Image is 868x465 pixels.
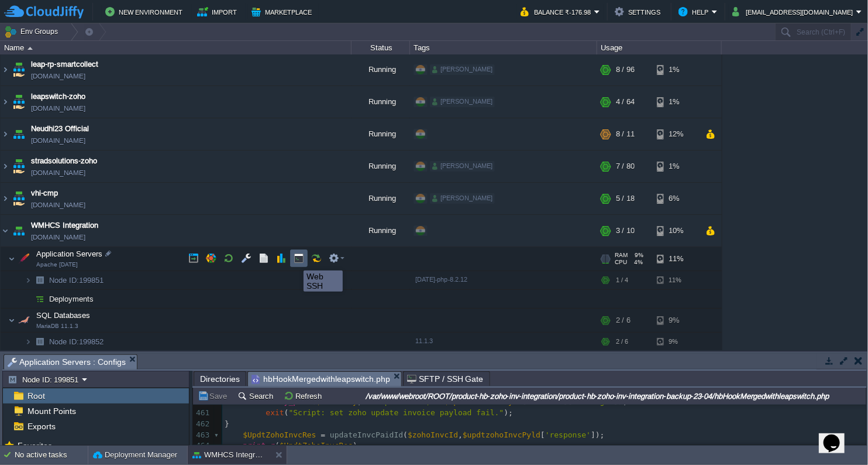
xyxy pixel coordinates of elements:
[458,430,463,439] span: ,
[598,41,721,54] div: Usage
[32,290,48,308] img: AMDAwAAAACH5BAEAAAAALAAAAAABAAEAAAICRAEAOw==
[25,391,47,401] a: Root
[193,408,212,419] div: 461
[352,151,410,182] div: Running
[243,430,316,439] span: $UpdtZohoInvcRes
[32,333,48,351] img: AMDAwAAAACH5BAEAAAAALAAAAAABAAEAAAICRAEAOw==
[289,408,504,417] span: "Script: set zoho update invoice payload fail."
[8,247,15,271] img: AMDAwAAAACH5BAEAAAAALAAAAAABAAEAAAICRAEAOw==
[31,91,85,102] a: leapswitch-zoho
[280,441,353,450] span: $UpdtZohoInvcRes
[225,419,229,428] span: }
[616,86,635,118] div: 4 / 64
[25,406,78,416] a: Mount Points
[408,430,458,439] span: $zohoInvcId
[430,97,495,107] div: [PERSON_NAME]
[48,337,105,347] a: Node ID:199852
[352,41,409,54] div: Status
[463,430,540,439] span: $updtzohoInvcPyld
[31,167,85,179] a: [DOMAIN_NAME]
[31,135,85,146] a: [DOMAIN_NAME]
[407,372,484,386] span: SFTP / SSH Gate
[1,86,10,118] img: AMDAwAAAACH5BAEAAAAALAAAAAABAAEAAAICRAEAOw==
[197,5,241,19] button: Import
[8,355,126,370] span: Application Servers : Configs
[616,54,635,86] div: 8 / 96
[8,374,82,385] button: Node ID: 199851
[48,275,105,285] span: 199851
[353,441,362,450] span: );
[4,23,62,40] button: Env Groups
[48,275,105,285] a: Node ID:199851
[11,215,27,247] img: AMDAwAAAACH5BAEAAAAALAAAAAABAAEAAAICRAEAOw==
[657,54,695,86] div: 1%
[615,259,627,266] span: CPU
[352,118,410,150] div: Running
[11,151,27,182] img: AMDAwAAAACH5BAEAAAAALAAAAAABAAEAAAICRAEAOw==
[31,220,98,231] span: WMHCS Integration
[819,418,856,453] iframe: chat widget
[616,151,635,182] div: 7 / 80
[411,41,597,54] div: Tags
[657,86,695,118] div: 1%
[31,123,89,135] span: Neudhi23 Official
[252,5,315,19] button: Marketplace
[31,102,85,114] a: [DOMAIN_NAME]
[243,441,275,450] span: print_r
[632,252,644,259] span: 9%
[321,430,325,439] span: =
[25,421,57,432] a: Exports
[615,252,628,259] span: RAM
[352,183,410,214] div: Running
[1,54,10,86] img: AMDAwAAAACH5BAEAAAAALAAAAAABAAEAAAICRAEAOw==
[4,5,84,19] img: CloudJiffy
[430,193,495,204] div: [PERSON_NAME]
[1,41,351,54] div: Name
[49,337,79,346] span: Node ID:
[25,271,32,289] img: AMDAwAAAACH5BAEAAAAALAAAAAABAAEAAAICRAEAOw==
[616,183,635,214] div: 5 / 18
[430,161,495,172] div: [PERSON_NAME]
[657,309,695,332] div: 9%
[352,86,410,118] div: Running
[616,215,635,247] div: 3 / 10
[27,47,33,50] img: AMDAwAAAACH5BAEAAAAALAAAAAABAAEAAAICRAEAOw==
[35,311,92,320] a: SQL DatabasesMariaDB 11.1.3
[48,294,95,304] span: Deployments
[330,430,403,439] span: updateInvcPaidId
[247,371,402,386] li: /var/www/webroot/ROOT/product-hb-zoho-inv-integration/product-hb-zoho-inv-integration-backup-23-0...
[678,5,712,19] button: Help
[415,276,467,283] span: [DATE]-php-8.2.12
[25,290,32,308] img: AMDAwAAAACH5BAEAAAAALAAAAAABAAEAAAICRAEAOw==
[657,151,695,182] div: 1%
[1,215,10,247] img: AMDAwAAAACH5BAEAAAAALAAAAAABAAEAAAICRAEAOw==
[266,408,284,417] span: exit
[36,261,78,268] span: Apache [DATE]
[657,118,695,150] div: 12%
[732,5,856,19] button: [EMAIL_ADDRESS][DOMAIN_NAME]
[11,86,27,118] img: AMDAwAAAACH5BAEAAAAALAAAAAABAAEAAAICRAEAOw==
[31,199,85,211] a: [DOMAIN_NAME]
[192,449,266,461] button: WMHCS Integration
[198,391,230,401] button: Save
[632,259,643,266] span: 4%
[615,5,664,19] button: Settings
[1,118,10,150] img: AMDAwAAAACH5BAEAAAAALAAAAAABAAEAAAICRAEAOw==
[540,430,545,439] span: [
[521,5,594,19] button: Balance ₹-176.98
[306,272,340,290] div: Web SSH
[504,408,513,417] span: );
[616,271,628,289] div: 1 / 4
[237,391,277,401] button: Search
[11,183,27,214] img: AMDAwAAAACH5BAEAAAAALAAAAAABAAEAAAICRAEAOw==
[352,54,410,86] div: Running
[415,337,433,344] span: 11.1.3
[31,155,97,167] span: stradsolutions-zoho
[16,247,32,271] img: AMDAwAAAACH5BAEAAAAALAAAAAABAAEAAAICRAEAOw==
[616,309,631,332] div: 2 / 6
[284,391,325,401] button: Refresh
[11,118,27,150] img: AMDAwAAAACH5BAEAAAAALAAAAAABAAEAAAICRAEAOw==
